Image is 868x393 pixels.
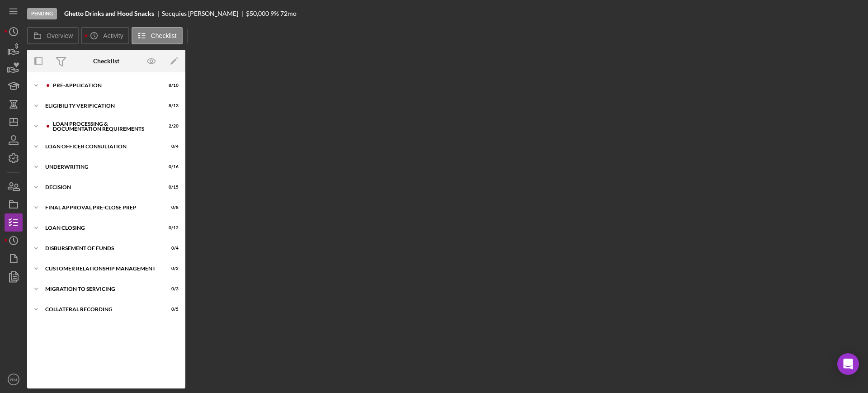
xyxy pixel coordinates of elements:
div: Open Intercom Messenger [837,353,859,375]
label: Overview [47,32,73,39]
button: RM [5,370,23,388]
span: $50,000 [246,9,269,17]
button: Checklist [132,27,183,44]
div: 0 / 4 [162,246,179,251]
button: Overview [27,27,79,44]
label: Checklist [151,32,177,39]
div: Disbursement of Funds [45,246,156,251]
div: Eligibility Verification [45,103,156,109]
button: Activity [81,27,129,44]
b: Ghetto Drinks and Hood Snacks [64,10,154,17]
div: 0 / 2 [162,266,179,271]
div: Socquies [PERSON_NAME] [162,10,246,17]
div: 0 / 3 [162,286,179,292]
div: 0 / 8 [162,205,179,210]
div: Underwriting [45,164,156,170]
div: 0 / 5 [162,307,179,312]
div: Loan Closing [45,225,156,231]
label: Activity [103,32,123,39]
div: 8 / 13 [162,103,179,109]
div: Collateral Recording [45,307,156,312]
div: 0 / 15 [162,185,179,190]
div: Final Approval Pre-Close Prep [45,205,156,210]
div: Customer Relationship Management [45,266,156,271]
div: Pre-Application [53,83,156,88]
div: 0 / 16 [162,164,179,170]
text: RM [10,377,17,382]
div: Migration to Servicing [45,286,156,292]
div: 72 mo [280,10,297,17]
div: Checklist [93,57,119,65]
div: Pending [27,8,57,19]
div: Decision [45,185,156,190]
div: 8 / 10 [162,83,179,88]
div: Loan Processing & Documentation Requirements [53,121,156,132]
div: 0 / 12 [162,225,179,231]
div: 0 / 4 [162,144,179,149]
div: Loan Officer Consultation [45,144,156,149]
div: 9 % [270,10,279,17]
div: 2 / 20 [162,123,179,129]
